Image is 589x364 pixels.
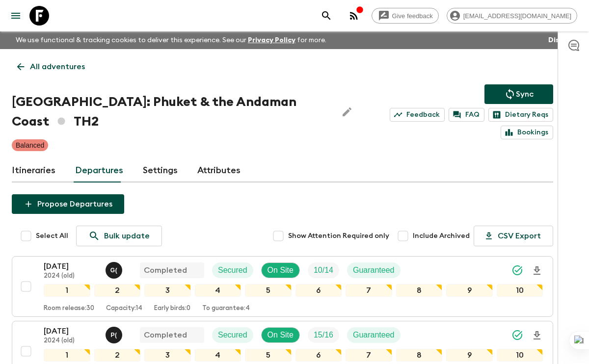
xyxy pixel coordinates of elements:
[218,264,247,276] p: Secured
[44,272,98,280] p: 2024 (old)
[143,159,178,182] a: Settings
[144,284,191,297] div: 3
[501,126,553,139] a: Bookings
[288,231,389,241] span: Show Attention Required only
[44,325,98,337] p: [DATE]
[497,284,543,297] div: 10
[195,284,241,297] div: 4
[372,8,439,24] a: Give feedback
[106,330,124,338] span: Pooky (Thanaphan) Kerdyoo
[449,108,484,122] a: FAQ
[314,264,333,276] p: 10 / 14
[94,349,141,362] div: 2
[94,284,141,297] div: 2
[446,284,493,297] div: 9
[44,284,90,297] div: 1
[458,12,577,20] span: [EMAIL_ADDRESS][DOMAIN_NAME]
[314,329,333,341] p: 15 / 16
[353,264,395,276] p: Guaranteed
[44,260,98,272] p: [DATE]
[447,8,577,24] div: [EMAIL_ADDRESS][DOMAIN_NAME]
[268,329,294,341] p: On Site
[308,262,339,278] div: Trip Fill
[154,305,190,312] p: Early birds: 0
[106,265,124,273] span: Gong (Anon) Ratanaphaisal
[144,349,191,362] div: 3
[446,349,493,362] div: 9
[36,231,68,241] span: Select All
[202,305,250,312] p: To guarantee: 4
[144,264,187,276] p: Completed
[353,329,395,341] p: Guaranteed
[106,305,142,312] p: Capacity: 14
[511,264,523,276] svg: Synced Successfully
[218,329,247,341] p: Secured
[44,337,98,345] p: 2024 (old)
[413,231,470,241] span: Include Archived
[396,349,443,362] div: 8
[30,61,85,73] p: All adventures
[12,159,55,182] a: Itineraries
[195,349,241,362] div: 4
[484,84,553,104] button: Sync adventure departures to the booking engine
[12,256,553,317] button: [DATE]2024 (old)Gong (Anon) RatanaphaisalCompletedSecuredOn SiteTrip FillGuaranteed12345678910Roo...
[346,349,392,362] div: 7
[12,92,329,131] h1: [GEOGRAPHIC_DATA]: Phuket & the Andaman Coast TH2
[337,92,357,131] button: Edit Adventure Title
[12,31,330,49] p: We use functional & tracking cookies to deliver this experience. See our for more.
[308,327,339,343] div: Trip Fill
[261,327,300,343] div: On Site
[346,284,392,297] div: 7
[531,265,543,277] svg: Download Onboarding
[12,194,124,214] button: Propose Departures
[268,264,294,276] p: On Site
[44,305,94,312] p: Room release: 30
[16,140,44,150] p: Balanced
[104,230,150,242] p: Bulk update
[44,349,90,362] div: 1
[212,262,253,278] div: Secured
[387,12,438,20] span: Give feedback
[474,226,553,246] button: CSV Export
[12,57,90,77] a: All adventures
[511,329,523,341] svg: Synced Successfully
[546,33,577,47] button: Dismiss
[497,349,543,362] div: 10
[76,226,162,246] a: Bulk update
[212,327,253,343] div: Secured
[75,159,123,182] a: Departures
[488,108,553,122] a: Dietary Reqs
[516,88,534,100] p: Sync
[245,284,292,297] div: 5
[295,349,342,362] div: 6
[531,330,543,341] svg: Download Onboarding
[6,6,26,26] button: menu
[197,159,241,182] a: Attributes
[144,329,187,341] p: Completed
[295,284,342,297] div: 6
[245,349,292,362] div: 5
[261,262,300,278] div: On Site
[317,6,336,26] button: search adventures
[390,108,445,122] a: Feedback
[248,37,295,44] a: Privacy Policy
[396,284,443,297] div: 8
